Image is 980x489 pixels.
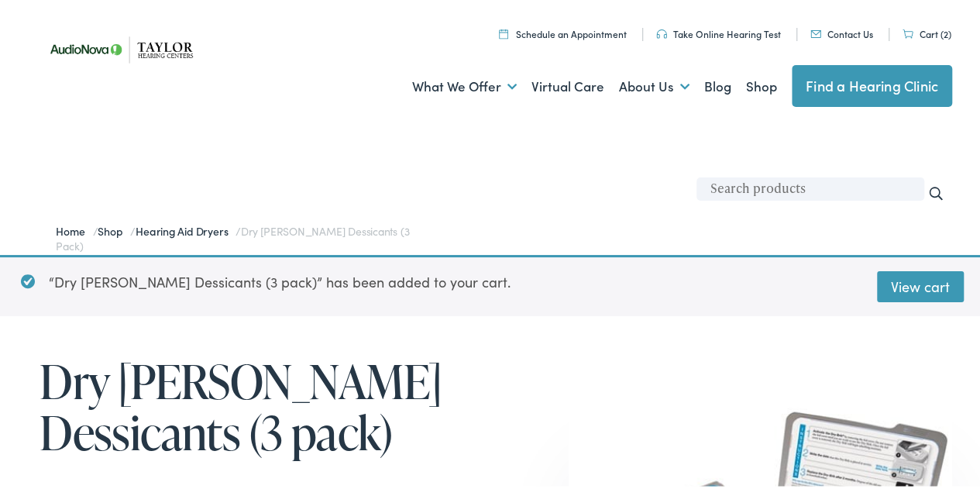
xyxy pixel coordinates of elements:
[499,26,508,36] img: utility icon
[746,55,777,112] a: Shop
[619,55,689,112] a: About Us
[40,353,496,455] h1: Dry [PERSON_NAME] Dessicants (3 pack)
[792,62,952,104] a: Find a Hearing Clinic
[56,220,409,251] span: / / /
[136,220,236,236] a: Hearing Aid Dryers
[927,182,944,199] input: Search
[98,220,130,236] a: Shop
[903,26,913,35] img: utility icon
[412,55,517,112] a: What We Offer
[877,268,964,299] a: View cart
[704,55,731,112] a: Blog
[810,27,821,35] img: utility icon
[656,24,781,37] a: Take Online Hearing Test
[56,220,92,236] a: Home
[903,24,951,37] a: Cart (2)
[810,24,873,37] a: Contact Us
[56,220,409,251] span: Dry [PERSON_NAME] Dessicants (3 pack)
[696,174,924,198] input: Search products
[499,24,627,37] a: Schedule an Appointment
[531,55,604,112] a: Virtual Care
[656,26,667,36] img: utility icon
